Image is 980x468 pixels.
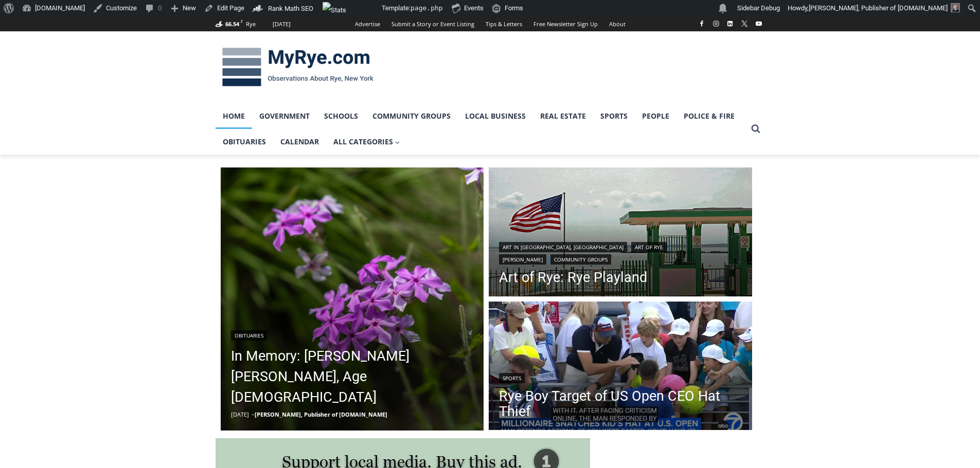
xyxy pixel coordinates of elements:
a: All Categories [326,129,407,155]
a: Art in [GEOGRAPHIC_DATA], [GEOGRAPHIC_DATA] [499,242,627,252]
a: Police & Fire [676,103,742,129]
a: X [738,17,751,30]
a: Linkedin [724,17,736,30]
div: [DATE] [273,20,291,29]
a: Read More In Memory: Barbara Porter Schofield, Age 90 [221,167,484,430]
a: Tips & Letters [480,16,528,31]
a: Sports [593,103,635,129]
a: Read More Art of Rye: Rye Playland [489,167,752,299]
a: Calendar [273,129,326,155]
a: Obituaries [231,330,267,341]
img: (PHOTO: Rye Playland. Entrance onto Playland Beach at the Boardwalk. By JoAnn Cancro.) [489,167,752,299]
a: In Memory: [PERSON_NAME] [PERSON_NAME], Age [DEMOGRAPHIC_DATA] [231,346,474,407]
div: Rye [246,20,256,29]
a: Read More Rye Boy Target of US Open CEO Hat Thief [489,302,752,433]
a: YouTube [753,17,765,30]
a: People [635,103,676,129]
a: Art of Rye: Rye Playland [499,270,742,285]
span: F [241,18,243,24]
a: Home [216,103,252,129]
a: Art of Rye [631,242,667,252]
span: All Categories [333,136,400,147]
a: Obituaries [216,129,273,155]
button: View Search Form [746,120,765,138]
a: Instagram [710,17,722,30]
span: [PERSON_NAME], Publisher of [DOMAIN_NAME] [809,4,948,12]
a: [PERSON_NAME], Publisher of [DOMAIN_NAME] [255,410,387,418]
div: | | | [499,240,742,265]
time: [DATE] [231,410,249,418]
a: Sports [499,373,525,383]
a: Rye Boy Target of US Open CEO Hat Thief [499,388,742,419]
a: Community Groups [365,103,458,129]
span: – [252,410,255,418]
img: Views over 48 hours. Click for more Jetpack Stats. [323,2,380,14]
a: Schools [317,103,365,129]
nav: Primary Navigation [216,103,746,155]
a: About [603,16,631,31]
span: page.php [411,4,443,12]
span: Rank Math SEO [268,5,313,12]
a: Government [252,103,317,129]
a: Advertise [349,16,386,31]
nav: Secondary Navigation [349,16,631,31]
a: Community Groups [550,254,611,265]
a: Local Business [458,103,533,129]
a: Facebook [696,17,708,30]
a: Free Newsletter Sign Up [528,16,603,31]
img: (PHOTO: Kim Eierman of EcoBeneficial designed and oversaw the installation of native plant beds f... [221,167,484,430]
a: Real Estate [533,103,593,129]
a: Submit a Story or Event Listing [386,16,480,31]
img: (PHOTO: A Rye boy attending the US Open was the target of a CEO who snatched a hat being given to... [489,302,752,433]
span: 66.54 [225,20,239,28]
img: MyRye.com [216,41,380,94]
a: [PERSON_NAME] [499,254,546,265]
